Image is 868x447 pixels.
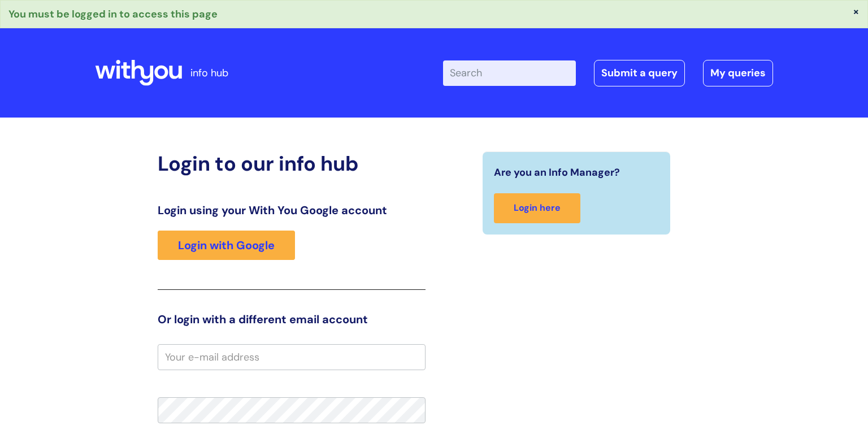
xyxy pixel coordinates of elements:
span: Are you an Info Manager? [494,163,620,181]
a: Submit a query [594,60,685,86]
a: My queries [703,60,773,86]
h2: Login to our info hub [158,151,426,176]
input: Search [443,60,576,85]
p: info hub [190,64,228,82]
h3: Or login with a different email account [158,313,426,326]
input: Your e-mail address [158,344,426,370]
a: Login with Google [158,231,295,260]
h3: Login using your With You Google account [158,203,426,217]
button: × [853,6,860,16]
a: Login here [494,193,580,223]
